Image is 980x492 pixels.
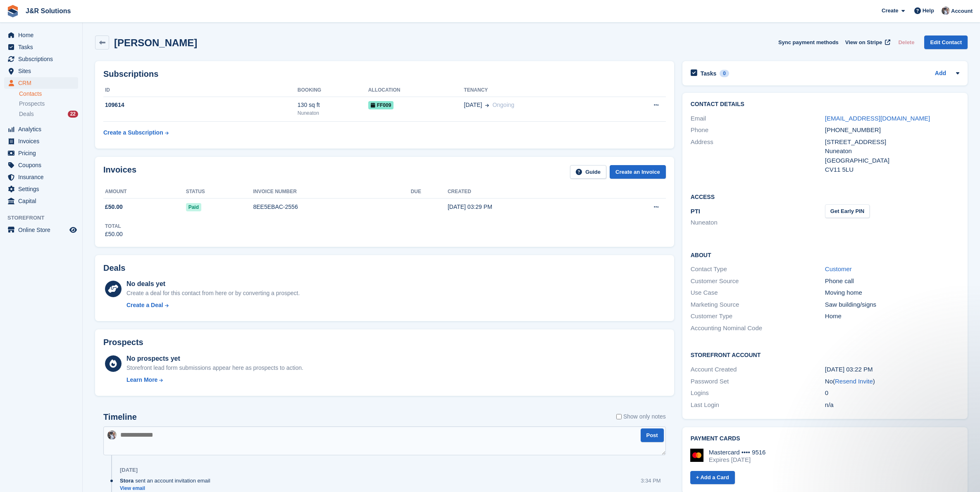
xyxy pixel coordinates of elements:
[825,147,959,156] div: Nuneaton
[492,102,514,108] span: Ongoing
[19,99,78,108] a: Prospects
[709,449,766,456] div: Mastercard •••• 9516
[701,70,717,77] h2: Tasks
[18,53,68,65] span: Subscriptions
[833,378,875,385] span: ( )
[691,208,700,215] span: PTI
[103,185,186,199] th: Amount
[126,376,157,384] div: Learn More
[19,110,78,118] a: Deals 22
[368,101,394,109] span: FF009
[19,100,45,108] span: Prospects
[935,69,946,78] a: Add
[825,115,930,122] a: [EMAIL_ADDRESS][DOMAIN_NAME]
[825,288,959,298] div: Moving home
[186,185,253,199] th: Status
[18,147,68,159] span: Pricing
[114,37,197,48] h2: [PERSON_NAME]
[103,84,298,97] th: ID
[835,378,873,385] a: Resend Invite
[691,125,825,135] div: Phone
[825,137,959,147] div: [STREET_ADDRESS]
[120,467,138,473] div: [DATE]
[4,77,78,89] a: menu
[253,185,410,199] th: Invoice number
[825,204,870,218] button: Get Early PIN
[4,29,78,41] a: menu
[4,224,78,236] a: menu
[691,350,959,359] h2: Storefront Account
[18,135,68,147] span: Invoices
[825,165,959,175] div: CV11 5LU
[4,41,78,53] a: menu
[825,312,959,321] div: Home
[18,159,68,171] span: Coupons
[18,77,68,89] span: CRM
[690,471,735,485] a: + Add a Card
[825,365,959,374] div: [DATE] 03:22 PM
[691,218,825,227] li: Nuneaton
[448,185,605,199] th: Created
[18,41,68,53] span: Tasks
[368,84,464,97] th: Allocation
[882,7,898,15] span: Create
[691,435,959,442] h2: Payment cards
[825,125,959,135] div: [PHONE_NUMBER]
[126,376,303,384] a: Learn More
[22,4,74,18] a: J&R Solutions
[691,324,825,333] div: Accounting Nominal Code
[825,377,959,386] div: No
[924,35,968,49] a: Edit Contact
[691,101,959,108] h2: Contact Details
[825,156,959,166] div: [GEOGRAPHIC_DATA]
[68,111,78,118] div: 22
[691,137,825,175] div: Address
[691,192,959,201] h2: Access
[18,171,68,183] span: Insurance
[691,288,825,298] div: Use Case
[778,35,839,49] button: Sync payment methods
[691,377,825,386] div: Password Set
[825,277,959,286] div: Phone call
[18,123,68,135] span: Analytics
[641,477,660,485] div: 3:34 PM
[120,477,215,485] div: sent an account invitation email
[825,300,959,310] div: Saw building/signs
[105,203,123,211] span: £50.00
[103,69,666,79] h2: Subscriptions
[842,35,892,49] a: View on Stripe
[942,7,950,15] img: Steve Revell
[19,90,78,98] a: Contacts
[126,301,300,310] a: Create a Deal
[616,412,622,421] input: Show only notes
[691,312,825,321] div: Customer Type
[298,101,368,109] div: 130 sq ft
[464,84,614,97] th: Tenancy
[18,183,68,195] span: Settings
[126,364,303,372] div: Storefront lead form submissions appear here as prospects to action.
[825,388,959,398] div: 0
[126,354,303,364] div: No prospects yet
[126,301,163,310] div: Create a Deal
[4,147,78,159] a: menu
[105,222,123,230] div: Total
[103,125,169,140] a: Create a Subscription
[691,251,959,259] h2: About
[464,101,482,109] span: [DATE]
[7,5,19,17] img: stora-icon-8386f47178a22dfd0bd8f6a31ec36ba5ce8667c1dd55bd0f319d3a0aa187defe.svg
[68,225,78,235] a: Preview store
[103,338,143,347] h2: Prospects
[570,165,606,179] a: Guide
[616,412,666,421] label: Show only notes
[691,300,825,310] div: Marketing Source
[825,400,959,410] div: n/a
[895,35,918,49] button: Delete
[103,165,136,179] h2: Invoices
[18,195,68,207] span: Capital
[411,185,448,199] th: Due
[690,449,703,462] img: Mastercard Logo
[298,84,368,97] th: Booking
[691,265,825,274] div: Contact Type
[126,289,300,298] div: Create a deal for this contact from here or by converting a prospect.
[103,128,163,137] div: Create a Subscription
